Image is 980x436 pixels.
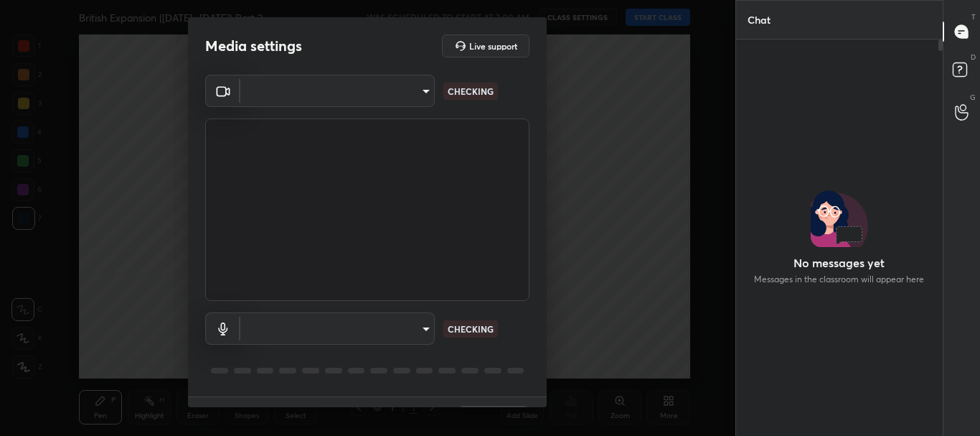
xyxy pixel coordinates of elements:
h5: Live support [469,42,517,50]
p: D [971,52,976,62]
p: T [971,11,976,22]
p: Chat [736,1,782,39]
p: CHECKING [448,85,494,98]
h2: Media settings [205,37,302,55]
div: ​ [240,75,435,107]
p: G [970,92,976,103]
div: ​ [240,312,435,345]
p: CHECKING [448,323,494,335]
